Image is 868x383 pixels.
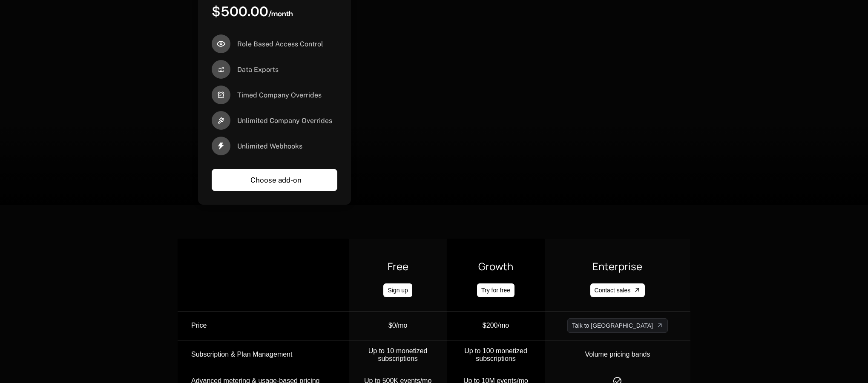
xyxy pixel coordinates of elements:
[212,169,337,191] a: Choose add-on
[383,283,412,297] a: Sign up
[212,86,230,104] i: alarm
[212,3,268,20] span: $500.00
[477,283,514,297] a: Try for free
[212,34,230,53] i: eye
[237,116,332,126] span: Unlimited Company Overrides
[191,347,348,362] div: Subscription & Plan Management
[388,260,408,273] span: Free
[585,347,650,362] div: Volume pricing bands
[237,65,279,74] span: Data Exports
[237,142,302,151] span: Unlimited Webhooks
[268,9,293,18] span: / month
[212,111,230,130] i: hammer
[483,318,509,333] div: $200/mo
[478,260,513,273] span: Growth
[237,40,323,49] span: Role Based Access Control
[464,347,527,362] span: Up to 100 monetized subscriptions
[590,283,645,297] a: Contact sales
[212,137,230,155] i: thunder
[388,318,407,333] div: $0/mo
[191,318,348,333] div: Price
[592,260,642,273] span: Enterprise
[237,91,322,100] span: Timed Company Overrides
[212,60,230,79] i: arrow-analytics
[349,347,446,363] div: Up to 10 monetized subscriptions
[567,318,668,333] a: Talk to us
